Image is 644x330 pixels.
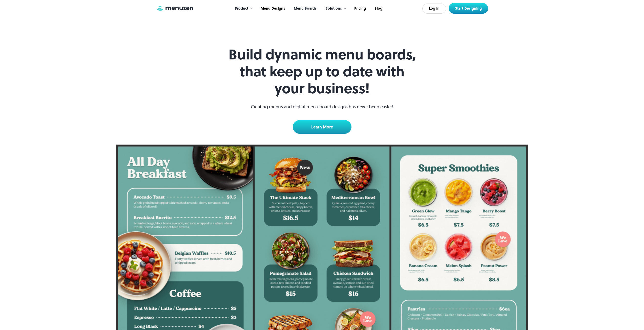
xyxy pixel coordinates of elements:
p: Creating menus and digital menu board designs has never been easier! [251,103,393,110]
div: Solutions [325,6,342,11]
a: Blog [370,1,386,16]
h1: Build dynamic menu boards, that keep up to date with your business! [225,46,419,97]
a: Learn More [293,120,351,134]
a: Start Designing [449,3,488,14]
a: Log In [422,4,446,14]
a: Menu Boards [289,1,320,16]
div: Product [230,1,256,16]
div: Product [235,6,248,11]
a: Pricing [349,1,370,16]
a: Menu Designs [256,1,289,16]
div: Solutions [320,1,349,16]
